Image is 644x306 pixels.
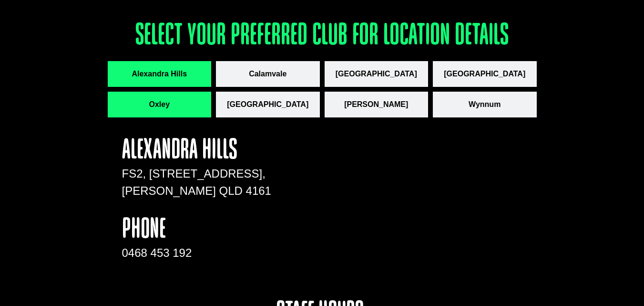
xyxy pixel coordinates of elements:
[344,99,408,110] span: [PERSON_NAME]
[132,68,187,80] span: Alexandra Hills
[108,21,537,52] h3: Select your preferred club for location details
[292,137,522,280] iframe: apbct__label_id__gravity_form
[469,99,501,110] span: Wynnum
[122,244,273,262] div: 0468 453 192
[444,68,525,80] span: [GEOGRAPHIC_DATA]
[122,216,273,244] h4: phone
[227,99,308,110] span: [GEOGRAPHIC_DATA]
[122,165,273,200] p: FS2, [STREET_ADDRESS], [PERSON_NAME] QLD 4161
[122,137,273,165] h4: Alexandra Hills
[149,99,170,110] span: Oxley
[249,68,286,80] span: Calamvale
[336,68,417,80] span: [GEOGRAPHIC_DATA]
